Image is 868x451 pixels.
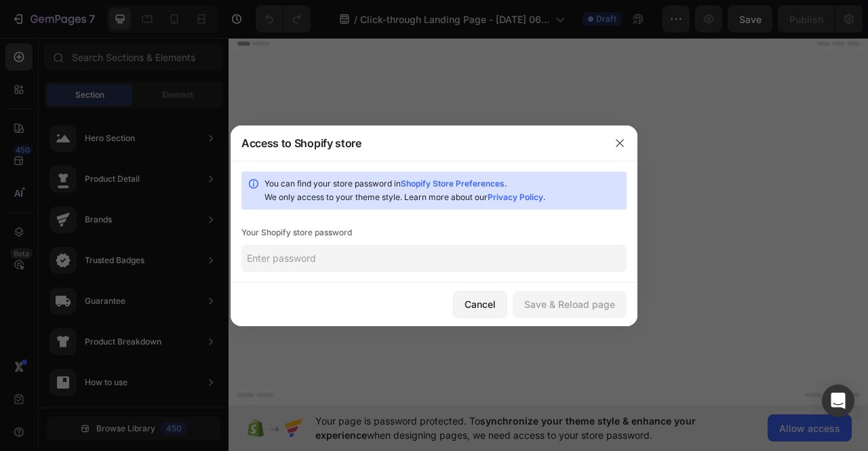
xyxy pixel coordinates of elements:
div: Your Shopify store password [241,226,627,239]
button: Cancel [453,291,507,318]
a: Shopify Store Preferences [401,178,505,189]
div: You can find your store password in . We only access to your theme style. Learn more about our . [264,177,621,204]
button: Add sections [309,271,401,298]
a: Privacy Policy [488,192,543,202]
button: Save & Reload page [513,291,627,318]
div: Cancel [465,297,496,311]
div: Start with Generating from URL or image [316,347,498,357]
button: Add elements [410,271,505,298]
div: Access to Shopify store [241,135,361,151]
div: Start with Sections from sidebar [325,243,489,260]
div: Open Intercom Messenger [822,385,854,417]
input: Enter password [241,245,627,272]
div: Save & Reload page [524,297,615,311]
